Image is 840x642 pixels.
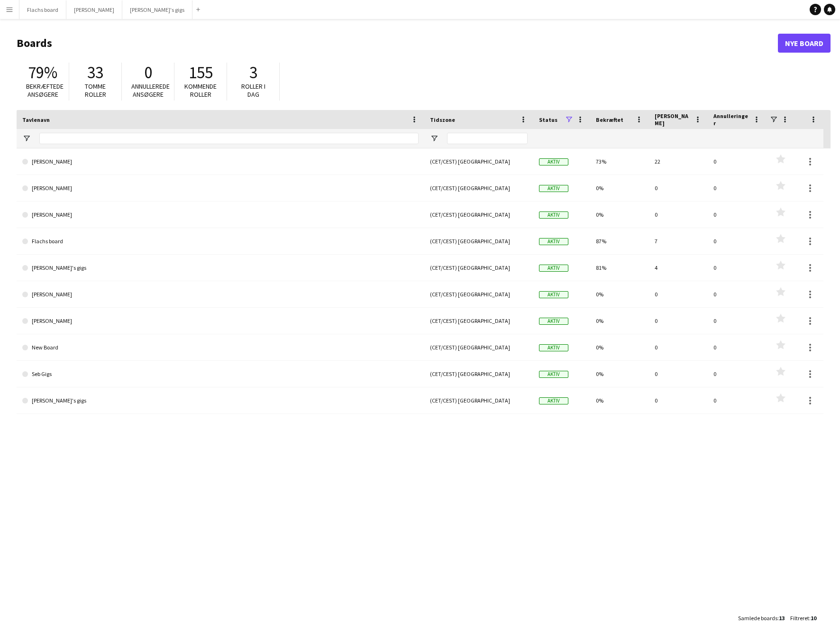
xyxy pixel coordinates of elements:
span: Annulleringer [713,112,749,127]
div: 81% [590,255,649,281]
div: 0 [708,334,767,360]
div: 0 [649,175,708,201]
a: [PERSON_NAME] [22,148,419,175]
a: [PERSON_NAME] [22,281,419,308]
div: (CET/CEST) [GEOGRAPHIC_DATA] [424,202,533,228]
span: Aktiv [539,185,568,192]
span: Aktiv [539,238,568,245]
span: Bekræftet [596,116,623,123]
div: : [790,609,816,627]
span: Filtreret [790,614,809,622]
span: Aktiv [539,397,568,404]
span: Tavlenavn [22,116,50,123]
a: [PERSON_NAME] [22,308,419,334]
div: 73% [590,148,649,174]
div: (CET/CEST) [GEOGRAPHIC_DATA] [424,334,533,360]
div: 0 [649,308,708,334]
input: Tavlenavn Filter Input [39,133,419,144]
div: 0% [590,334,649,360]
div: 0 [649,334,708,360]
span: 155 [189,62,213,83]
div: 0% [590,361,649,387]
div: : [738,609,785,627]
span: Kommende roller [184,82,217,99]
button: Åbn Filtermenu [22,134,31,143]
span: Roller i dag [241,82,265,99]
button: [PERSON_NAME]'s gigs [122,0,192,19]
div: (CET/CEST) [GEOGRAPHIC_DATA] [424,308,533,334]
div: (CET/CEST) [GEOGRAPHIC_DATA] [424,255,533,281]
div: 0 [708,387,767,413]
span: Samlede boards [738,614,777,622]
div: 0 [649,361,708,387]
div: 0% [590,175,649,201]
span: Aktiv [539,158,568,165]
span: 10 [811,614,816,622]
span: Aktiv [539,211,568,219]
span: Annullerede ansøgere [131,82,170,99]
div: 0 [708,202,767,228]
span: Status [539,116,557,123]
span: 3 [249,62,257,83]
span: Aktiv [539,344,568,351]
a: [PERSON_NAME] [22,175,419,202]
div: (CET/CEST) [GEOGRAPHIC_DATA] [424,387,533,413]
div: 0 [708,308,767,334]
a: New Board [22,334,419,361]
span: Bekræftede ansøgere [26,82,64,99]
div: (CET/CEST) [GEOGRAPHIC_DATA] [424,175,533,201]
h1: Boards [17,36,778,50]
a: Nye Board [778,34,831,53]
span: Aktiv [539,291,568,298]
span: 0 [144,62,152,83]
div: 0 [708,281,767,307]
div: (CET/CEST) [GEOGRAPHIC_DATA] [424,361,533,387]
a: [PERSON_NAME]'s gigs [22,255,419,281]
div: 87% [590,228,649,254]
a: Seb Gigs [22,361,419,387]
div: 0 [708,361,767,387]
span: Tidszone [430,116,455,123]
span: [PERSON_NAME] [655,112,691,127]
span: Tomme roller [85,82,106,99]
div: 22 [649,148,708,174]
div: (CET/CEST) [GEOGRAPHIC_DATA] [424,148,533,174]
span: Aktiv [539,371,568,378]
a: [PERSON_NAME] [22,202,419,228]
span: 33 [87,62,103,83]
span: 13 [779,614,785,622]
button: [PERSON_NAME] [66,0,122,19]
button: Flachs board [19,0,66,19]
div: 7 [649,228,708,254]
button: Åbn Filtermenu [430,134,438,143]
div: 0% [590,308,649,334]
div: 0 [708,255,767,281]
div: 0% [590,281,649,307]
div: 0 [708,175,767,201]
a: [PERSON_NAME]'s gigs [22,387,419,414]
div: 0% [590,202,649,228]
div: 4 [649,255,708,281]
div: 0 [649,281,708,307]
span: Aktiv [539,318,568,325]
div: (CET/CEST) [GEOGRAPHIC_DATA] [424,281,533,307]
div: 0 [649,202,708,228]
div: 0 [649,387,708,413]
div: 0 [708,148,767,174]
input: Tidszone Filter Input [447,133,528,144]
div: 0 [708,228,767,254]
div: 0% [590,387,649,413]
div: (CET/CEST) [GEOGRAPHIC_DATA] [424,228,533,254]
span: Aktiv [539,265,568,272]
a: Flachs board [22,228,419,255]
span: 79% [28,62,57,83]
